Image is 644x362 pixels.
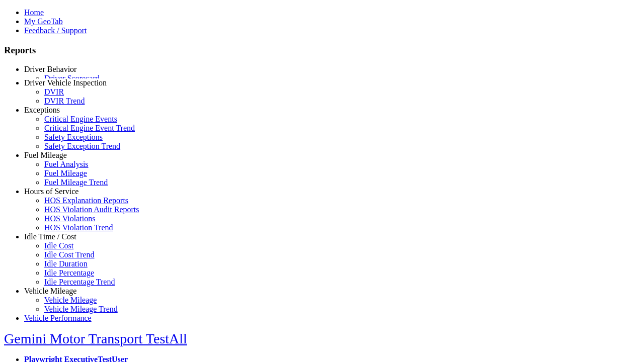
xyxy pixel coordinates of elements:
[4,45,640,56] h3: Reports
[24,78,107,87] a: Driver Vehicle Inspection
[44,124,135,132] a: Critical Engine Event Trend
[24,26,87,35] a: Feedback / Support
[24,151,67,159] a: Fuel Mileage
[24,65,76,73] a: Driver Behavior
[24,8,44,17] a: Home
[44,160,89,168] a: Fuel Analysis
[24,314,92,322] a: Vehicle Performance
[24,17,63,26] a: My GeoTab
[44,97,85,105] a: DVIR Trend
[44,268,94,277] a: Idle Percentage
[44,223,113,232] a: HOS Violation Trend
[44,87,64,96] a: DVIR
[44,278,115,286] a: Idle Percentage Trend
[44,169,87,177] a: Fuel Mileage
[4,331,187,346] a: Gemini Motor Transport TestAll
[24,187,78,196] a: Hours of Service
[44,259,88,268] a: Idle Duration
[44,205,139,214] a: HOS Violation Audit Reports
[44,241,73,250] a: Idle Cost
[44,305,118,313] a: Vehicle Mileage Trend
[44,74,100,82] a: Driver Scorecard
[24,287,76,295] a: Vehicle Mileage
[44,196,128,205] a: HOS Explanation Reports
[44,115,117,123] a: Critical Engine Events
[44,296,97,304] a: Vehicle Mileage
[44,250,95,259] a: Idle Cost Trend
[44,214,95,223] a: HOS Violations
[44,142,120,150] a: Safety Exception Trend
[44,133,103,141] a: Safety Exceptions
[24,232,76,241] a: Idle Time / Cost
[44,178,108,187] a: Fuel Mileage Trend
[24,106,60,114] a: Exceptions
